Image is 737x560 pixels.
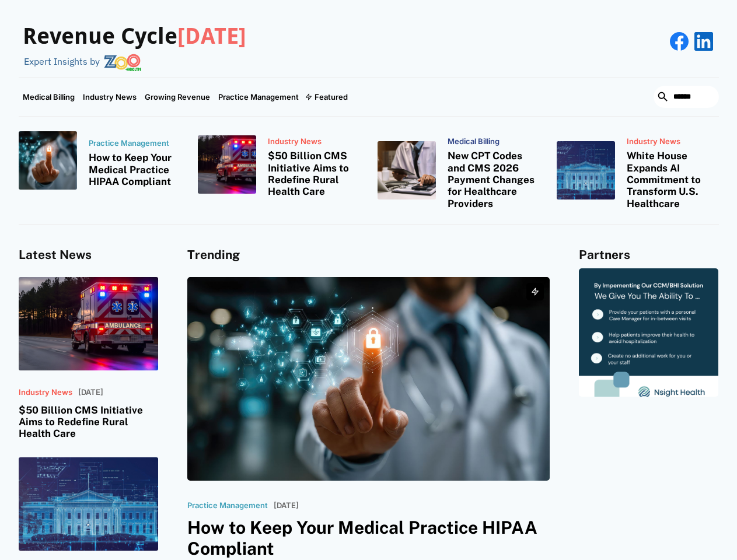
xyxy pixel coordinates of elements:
[268,137,360,146] p: Industry News
[19,131,181,190] a: Practice ManagementHow to Keep Your Medical Practice HIPAA Compliant
[23,23,246,50] h3: Revenue Cycle
[89,152,181,187] h3: How to Keep Your Medical Practice HIPAA Compliant
[448,150,540,209] h3: New CPT Codes and CMS 2026 Payment Changes for Healthcare Providers
[315,92,348,101] div: Featured
[24,56,100,67] div: Expert Insights by
[78,388,103,397] p: [DATE]
[627,137,719,146] p: Industry News
[19,277,158,440] a: Industry News[DATE]$50 Billion CMS Initiative Aims to Redefine Rural Health Care
[79,78,141,116] a: Industry News
[274,501,299,510] p: [DATE]
[557,131,719,210] a: Industry NewsWhite House Expands AI Commitment to Transform U.S. Healthcare
[303,78,352,116] div: Featured
[177,23,246,49] span: [DATE]
[19,404,158,440] h3: $50 Billion CMS Initiative Aims to Redefine Rural Health Care
[268,150,360,198] h3: $50 Billion CMS Initiative Aims to Redefine Rural Health Care
[187,501,268,510] p: Practice Management
[378,131,540,210] a: Medical BillingNew CPT Codes and CMS 2026 Payment Changes for Healthcare Providers
[89,139,181,148] p: Practice Management
[448,137,540,146] p: Medical Billing
[187,517,550,559] h3: How to Keep Your Medical Practice HIPAA Compliant
[214,78,303,116] a: Practice Management
[19,78,79,116] a: Medical Billing
[198,131,360,198] a: Industry News$50 Billion CMS Initiative Aims to Redefine Rural Health Care
[141,78,214,116] a: Growing Revenue
[19,12,246,71] a: Revenue Cycle[DATE]Expert Insights by
[579,248,718,262] h4: Partners
[627,150,719,209] h3: White House Expands AI Commitment to Transform U.S. Healthcare
[187,248,550,262] h4: Trending
[19,248,158,262] h4: Latest News
[19,388,72,397] p: Industry News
